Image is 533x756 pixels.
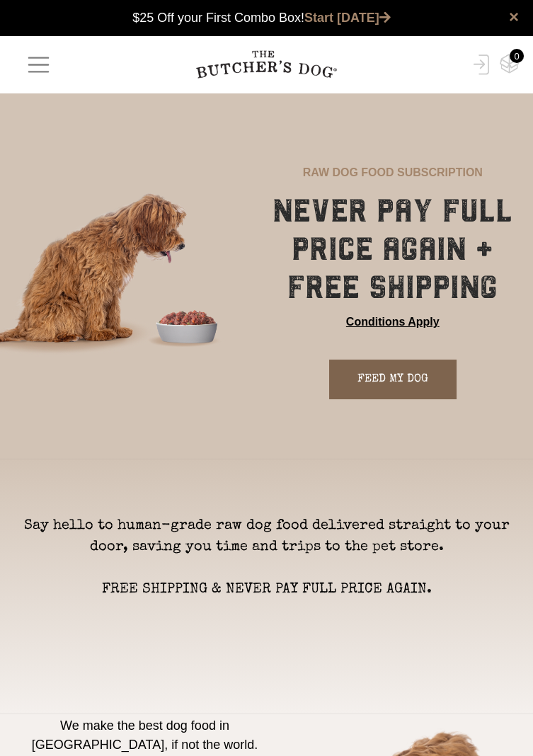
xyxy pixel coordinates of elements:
a: close [509,8,519,25]
p: RAW DOG FOOD SUBSCRIPTION [303,164,483,181]
img: TBD_Cart-Empty.png [500,54,519,74]
a: Start [DATE] [304,11,391,25]
a: FEED MY DOG [329,360,457,399]
a: Conditions Apply [346,314,440,331]
h1: NEVER PAY FULL PRICE AGAIN + FREE SHIPPING [270,192,517,307]
div: 0 [510,49,524,63]
p: Say hello to human-grade raw dog food delivered straight to your door, saving you time and trips ... [14,459,519,657]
